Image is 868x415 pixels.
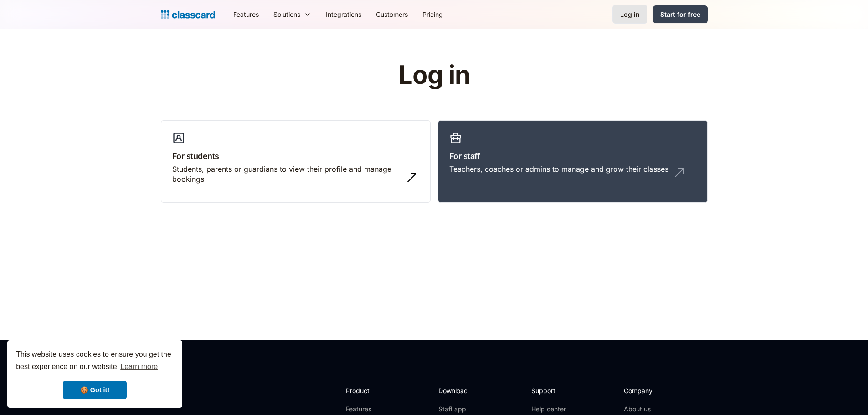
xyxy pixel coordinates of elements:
[438,386,476,395] h2: Download
[289,61,579,89] h1: Log in
[16,349,174,374] span: This website uses cookies to ensure you get the best experience on our website.
[318,4,369,25] a: Integrations
[369,4,415,25] a: Customers
[415,4,450,25] a: Pricing
[438,405,476,414] a: Staff app
[449,164,668,174] div: Teachers, coaches or admins to manage and grow their classes
[346,405,395,414] a: Features
[172,164,401,184] div: Students, parents or guardians to view their profile and manage bookings
[624,386,684,395] h2: Company
[653,5,708,23] a: Start for free
[620,10,640,19] div: Log in
[660,10,700,19] div: Start for free
[273,10,300,19] div: Solutions
[226,4,266,25] a: Features
[161,8,215,21] a: home
[346,386,395,395] h2: Product
[63,381,127,399] a: dismiss cookie message
[119,360,159,374] a: learn more about cookies
[612,5,647,24] a: Log in
[531,405,568,414] a: Help center
[449,150,696,162] h3: For staff
[624,405,684,414] a: About us
[161,120,431,203] a: For studentsStudents, parents or guardians to view their profile and manage bookings
[266,4,318,25] div: Solutions
[7,340,182,408] div: cookieconsent
[172,150,419,162] h3: For students
[438,120,708,203] a: For staffTeachers, coaches or admins to manage and grow their classes
[531,386,568,395] h2: Support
